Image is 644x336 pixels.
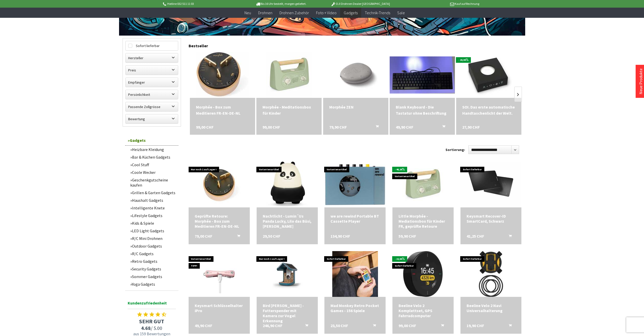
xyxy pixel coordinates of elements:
a: Blank Keyboard - Die Tastatur ohne Beschriftung 49,90 CHF In den Warenkorb [396,104,449,116]
a: Lifestyle Gadgets [128,212,178,219]
div: Keysmart Schlüsselhalter iPro [195,303,244,313]
a: Beeline Velo 2 Navi Universalhalterung 19,90 CHF In den Warenkorb [467,303,516,313]
a: R/C Gadgets [128,250,178,257]
a: LED Light Gadgets [128,227,178,235]
span: / 5.00 [125,325,178,331]
a: Little Morphée - Mediationsbox für Kinder FR, geprüfte Retoure 59,90 CHF [399,213,448,229]
a: Kids & Spiele [128,219,178,227]
span: 23,50 CHF [331,323,348,328]
button: In den Warenkorb [435,323,447,330]
span: Neu [244,10,251,15]
a: SOI. Das erste automatische Handtaschenlicht der Welt. 27,90 CHF [462,104,515,116]
a: Haushalt Gadgets [128,196,178,204]
a: Grillen & Garten Gadgets [128,189,178,196]
button: In den Warenkorb [370,124,382,131]
span: Kundenzufriedenheit [128,300,176,309]
a: Intelligente Knete [128,204,178,212]
img: Little Morphée - Mediationsbox für Kinder FR, geprüfte Retoure [403,164,443,205]
div: Mad Monkey Retro Pocket Games - 156 Spiele [331,303,379,313]
img: Keysmart Recover-ID SmartCard, Schwarz [460,162,521,207]
img: Keysmart Schlüsselhalter iPro [189,255,250,293]
p: Bis 16 Uhr bestellt, morgen geliefert. [241,1,321,7]
label: Bewertung [126,114,178,124]
span: 29,50 CHF [263,234,280,239]
div: Morphée - Meditationsbox für Kinder [262,104,316,116]
span: 19,90 CHF [467,323,484,328]
div: Beeline Velo 2 Navi Universalhalterung [467,303,516,313]
a: Geprüfte Retoure: Morphée - Box zum Meditieren FR-EN-DE-NL 79,00 CHF In den Warenkorb [195,213,244,229]
a: Coole Wecker [128,169,178,176]
div: Blank Keyboard - Die Tastatur ohne Beschriftung [396,104,449,116]
a: Outdoor Gadgets [128,242,178,250]
a: Keysmart Recover-ID SmartCard, Schwarz 41,25 CHF In den Warenkorb [467,213,516,224]
div: Morphée - Box zum Meditieren FR-EN-DE-NL [196,104,249,116]
img: SOI. Das erste automatische Handtaschenlicht der Welt. [458,52,519,98]
a: Foto + Video [312,8,340,18]
img: Blank Keyboard - Die Tastatur ohne Beschriftung [390,56,455,94]
a: Geschenkgutscheine kaufen [128,176,178,189]
img: Nachtlicht - Lumin´Us Panda Lucky, Lilo das Büsi, Basil der Hase [266,162,308,207]
span: Sale [397,10,405,15]
span: Foto + Video [316,10,337,15]
a: Neu [241,8,255,18]
span: Technik-Trends [365,10,390,15]
button: In den Warenkorb [299,323,311,330]
span: 134,90 CHF [331,234,350,239]
a: Security Gadgets [128,265,178,273]
a: Morphée ZEN 79,90 CHF In den Warenkorb [329,104,382,110]
a: Morphée - Box zum Meditieren FR-EN-DE-NL 99,00 CHF [196,104,249,116]
div: Little Morphée - Mediationsbox für Kinder FR, geprüfte Retoure [399,213,448,229]
span: 99,00 CHF [399,323,416,328]
a: Gadgets [125,135,178,146]
span: 99,00 CHF [196,124,213,130]
a: R/C Mini Drohnen [128,235,178,242]
div: we are rewind Portable BT Cassette Player [331,213,379,224]
span: 79,90 CHF [329,124,347,130]
a: Heizbare Kleidung [128,146,178,153]
a: Gadgets [340,8,361,18]
img: Geprüfte Retoure: Morphée - Box zum Meditieren FR-EN-DE-NL [196,162,242,207]
label: Sofort lieferbar [126,41,178,50]
div: Beeline Velo 2 Komplettset, GPS Fahrradcomputer [399,303,448,318]
label: Passende Zollgrösse [126,102,178,111]
span: 41,25 CHF [467,234,484,239]
label: Persönlichkeit [126,90,178,99]
img: Beeline Velo 2 Navi Universalhalterung [468,251,514,297]
a: Bar & Küchen Gadgets [128,153,178,161]
div: Morphée ZEN [329,104,382,110]
label: Sortierung: [445,146,465,154]
span: 246,90 CHF [263,323,282,328]
a: Neue Produkte [638,68,643,94]
a: Morphée - Meditationsbox für Kinder 99,00 CHF [262,104,316,116]
a: Technik-Trends [361,8,394,18]
p: Kauf auf Rechnung [400,1,479,7]
a: Bird [PERSON_NAME] - Futterspender mit Kamera zur Vogel Erkennung 246,90 CHF In den Warenkorb [263,303,312,323]
div: Geprüfte Retoure: Morphée - Box zum Meditieren FR-EN-DE-NL [195,213,244,229]
img: Beeline Velo 2 Komplettset, GPS Fahrradcomputer [400,251,446,297]
div: Bird [PERSON_NAME] - Futterspender mit Kamera zur Vogel Erkennung [263,303,312,323]
a: Mad Monkey Retro Pocket Games - 156 Spiele 23,50 CHF In den Warenkorb [331,303,379,313]
img: we are rewind Portable BT Cassette Player [324,164,386,205]
label: Empfänger [126,78,178,87]
span: Gadgets [344,10,358,15]
button: In den Warenkorb [231,234,243,240]
button: In den Warenkorb [436,124,448,131]
button: In den Warenkorb [503,234,515,240]
img: Morphée - Box zum Meditieren FR-EN-DE-NL [196,52,249,98]
img: Morphée - Meditationsbox für Kinder [266,52,312,98]
div: Bestseller [189,38,522,51]
div: SOI. Das erste automatische Handtaschenlicht der Welt. [462,104,515,116]
a: Beeline Velo 2 Komplettset, GPS Fahrradcomputer 99,00 CHF In den Warenkorb [399,303,448,318]
img: Mad Monkey Retro Pocket Games - 156 Spiele [332,251,378,297]
label: Preis [126,66,178,75]
label: Hersteller [126,53,178,63]
span: SEHR GUT [125,318,178,325]
span: 49,90 CHF [396,124,413,130]
a: Sommer Gadgets [128,273,178,280]
a: Sale [394,8,408,18]
span: 49,90 CHF [195,323,212,328]
a: Keysmart Schlüsselhalter iPro 49,90 CHF [195,303,244,313]
a: Yoga Gadgets [128,280,178,288]
a: Retro Gadgets [128,257,178,265]
span: Drohnen [258,10,272,15]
